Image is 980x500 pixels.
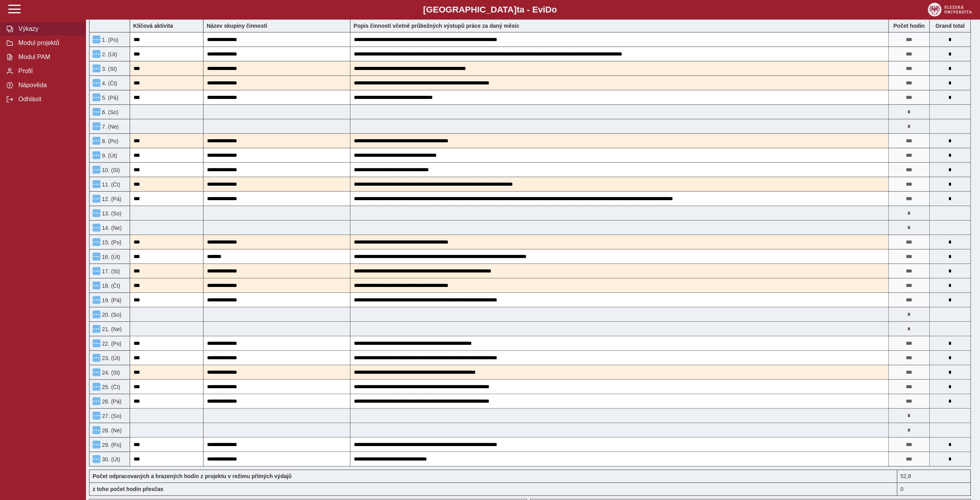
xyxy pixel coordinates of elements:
[93,224,100,231] button: Menu
[93,151,100,159] button: Menu
[16,68,79,75] span: Profil
[100,283,120,289] span: 18. (Čt)
[100,398,121,405] span: 26. (Pá)
[100,369,120,376] span: 24. (St)
[16,39,79,47] span: Modul projektů
[100,384,120,390] span: 25. (Čt)
[100,442,121,448] span: 29. (Po)
[100,152,117,159] span: 9. (Út)
[93,79,100,87] button: Menu
[100,66,117,72] span: 3. (St)
[100,312,121,318] span: 20. (So)
[897,470,971,482] div: 52,8
[93,441,100,448] button: Menu
[93,36,100,43] button: Menu
[93,122,100,130] button: Menu
[93,426,100,434] button: Menu
[889,23,929,29] b: Počet hodin
[100,109,118,115] span: 6. (So)
[93,310,100,318] button: Menu
[93,486,163,492] b: z toho počet hodin přesčas
[100,225,122,231] span: 14. (Ne)
[93,108,100,116] button: Menu
[100,355,120,361] span: 23. (Út)
[93,195,100,203] button: Menu
[93,339,100,347] button: Menu
[93,296,100,304] button: Menu
[545,5,552,14] span: D
[16,25,79,32] span: Výkazy
[928,3,972,16] img: logo_web_su.png
[16,96,79,103] span: Odhlásit
[100,210,121,217] span: 13. (So)
[100,268,120,274] span: 17. (St)
[93,354,100,362] button: Menu
[93,166,100,174] button: Menu
[100,456,120,462] span: 30. (Út)
[100,181,120,188] span: 11. (Čt)
[100,167,120,173] span: 10. (St)
[100,239,121,246] span: 15. (Po)
[100,413,121,419] span: 27. (So)
[93,238,100,246] button: Menu
[897,482,971,496] div: 0
[552,5,557,14] span: o
[93,93,100,101] button: Menu
[93,397,100,405] button: Menu
[207,23,267,29] b: Název skupiny činností
[100,254,120,260] span: 16. (Út)
[100,138,118,144] span: 8. (Po)
[100,95,118,101] span: 5. (Pá)
[93,137,100,145] button: Menu
[93,368,100,376] button: Menu
[100,80,117,86] span: 4. (Čt)
[93,455,100,463] button: Menu
[100,196,121,202] span: 12. (Pá)
[93,473,292,479] b: Počet odpracovaných a hrazených hodin z projektu v režimu přímých výdajů
[930,23,970,29] b: Suma za den přes všechny výkazy
[93,281,100,289] button: Menu
[93,383,100,391] button: Menu
[93,253,100,260] button: Menu
[133,23,173,29] b: Klíčová aktivita
[93,180,100,188] button: Menu
[516,5,519,14] span: t
[93,209,100,217] button: Menu
[100,341,121,347] span: 22. (Po)
[93,267,100,275] button: Menu
[100,37,118,43] span: 1. (Po)
[93,65,100,72] button: Menu
[23,5,957,15] b: [GEOGRAPHIC_DATA] a - Evi
[100,51,117,57] span: 2. (Út)
[100,297,121,303] span: 19. (Pá)
[100,124,119,130] span: 7. (Ne)
[100,427,122,434] span: 28. (Ne)
[100,326,122,332] span: 21. (Ne)
[93,412,100,419] button: Menu
[93,325,100,333] button: Menu
[353,23,519,29] b: Popis činností včetně průbežných výstupů práce za daný měsíc
[16,54,79,61] span: Modul PAM
[16,82,79,89] span: Nápověda
[93,50,100,58] button: Menu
